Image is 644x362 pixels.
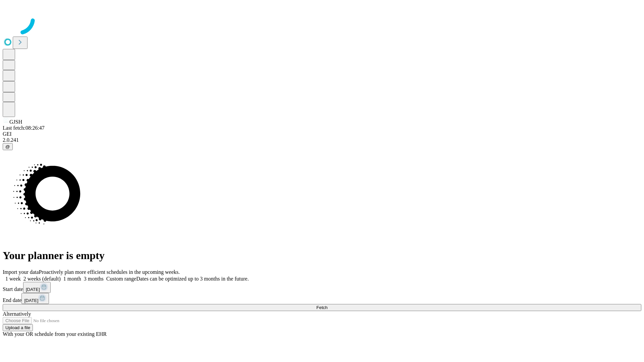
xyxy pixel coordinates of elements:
[3,304,641,311] button: Fetch
[24,298,38,303] span: [DATE]
[3,137,641,143] div: 2.0.241
[3,131,641,137] div: GEI
[23,282,51,293] button: [DATE]
[3,331,107,337] span: With your OR schedule from your existing EHR
[23,276,61,282] span: 2 weeks (default)
[26,287,40,292] span: [DATE]
[316,305,327,310] span: Fetch
[3,282,641,293] div: Start date
[9,119,22,125] span: GJSH
[3,125,45,131] span: Last fetch: 08:26:47
[84,276,104,282] span: 3 months
[3,249,641,262] h1: Your planner is empty
[63,276,81,282] span: 1 month
[3,143,13,150] button: @
[3,324,33,331] button: Upload a file
[5,144,10,149] span: @
[21,293,49,304] button: [DATE]
[3,311,31,317] span: Alternatively
[39,269,180,275] span: Proactively plan more efficient schedules in the upcoming weeks.
[5,276,21,282] span: 1 week
[3,269,39,275] span: Import your data
[136,276,249,282] span: Dates can be optimized up to 3 months in the future.
[3,293,641,304] div: End date
[106,276,136,282] span: Custom range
